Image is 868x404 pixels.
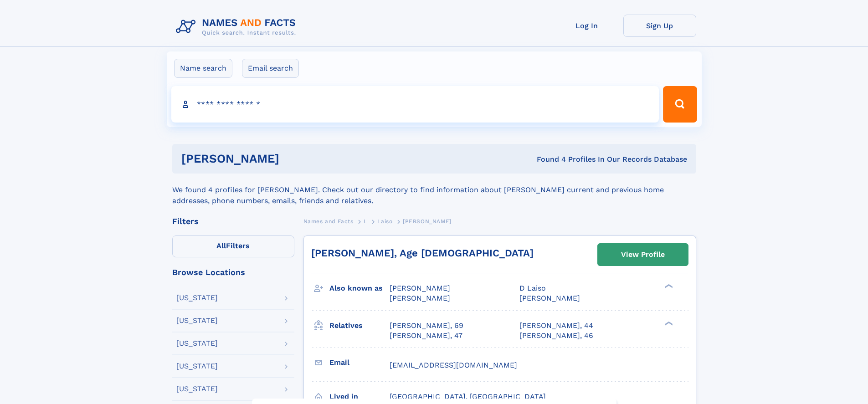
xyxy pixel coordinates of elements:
[364,218,367,225] span: L
[176,294,218,302] div: [US_STATE]
[519,284,546,292] span: D Laiso
[174,59,232,78] label: Name search
[176,340,218,347] div: [US_STATE]
[172,174,696,206] div: We found 4 profiles for [PERSON_NAME]. Check out our directory to find information about [PERSON_...
[176,317,218,324] div: [US_STATE]
[663,320,673,326] div: ❯
[303,215,354,227] a: Names and Facts
[621,244,665,265] div: View Profile
[172,217,294,225] div: Filters
[216,241,226,250] span: All
[311,247,534,259] a: [PERSON_NAME], Age [DEMOGRAPHIC_DATA]
[172,268,294,276] div: Browse Locations
[390,294,450,302] span: [PERSON_NAME]
[181,153,408,164] h1: [PERSON_NAME]
[329,281,390,296] h3: Also known as
[598,244,688,266] a: View Profile
[519,331,593,341] a: [PERSON_NAME], 46
[663,283,673,289] div: ❯
[390,361,517,369] span: [EMAIL_ADDRESS][DOMAIN_NAME]
[519,321,593,331] a: [PERSON_NAME], 44
[663,86,697,123] button: Search Button
[623,15,696,37] a: Sign Up
[377,215,392,227] a: Laiso
[242,59,299,78] label: Email search
[176,363,218,370] div: [US_STATE]
[390,284,450,292] span: [PERSON_NAME]
[377,218,392,225] span: Laiso
[550,15,623,37] a: Log In
[390,321,463,331] a: [PERSON_NAME], 69
[390,331,462,341] a: [PERSON_NAME], 47
[408,154,687,164] div: Found 4 Profiles In Our Records Database
[329,318,390,333] h3: Relatives
[519,294,580,302] span: [PERSON_NAME]
[390,392,546,401] span: [GEOGRAPHIC_DATA], [GEOGRAPHIC_DATA]
[403,218,452,225] span: [PERSON_NAME]
[172,235,294,257] label: Filters
[171,86,659,123] input: search input
[172,15,303,39] img: Logo Names and Facts
[364,215,367,227] a: L
[329,355,390,370] h3: Email
[176,385,218,393] div: [US_STATE]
